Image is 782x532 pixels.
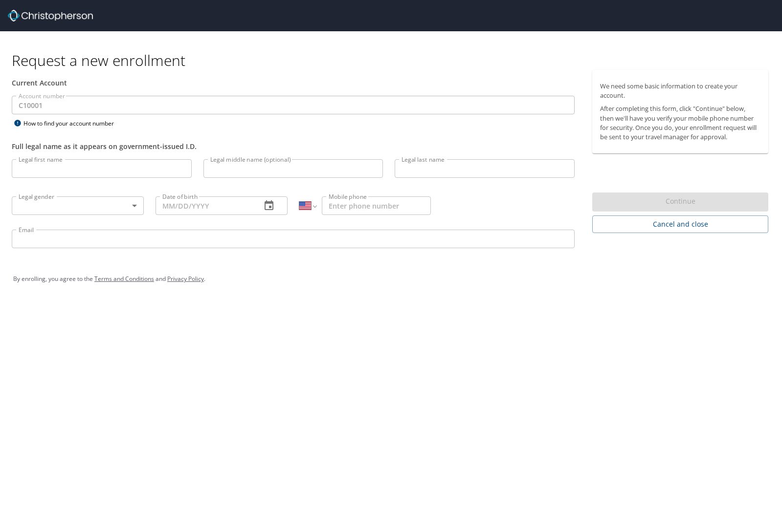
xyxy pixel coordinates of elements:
div: ​ [12,196,144,215]
div: Full legal name as it appears on government-issued I.D. [12,141,575,151]
button: Cancel and close [592,215,768,234]
a: Terms and Conditions [94,275,154,283]
div: How to find your account number [12,117,134,129]
img: cbt logo [8,10,93,21]
input: Enter phone number [322,196,431,215]
span: Cancel and close [600,218,760,231]
h1: Request a new enrollment [12,51,776,70]
div: Current Account [12,78,575,88]
a: Privacy Policy [167,275,204,283]
p: After completing this form, click "Continue" below, then we'll have you verify your mobile phone ... [600,104,760,142]
div: By enrolling, you agree to the and . [13,267,769,291]
input: MM/DD/YYYY [156,196,253,215]
p: We need some basic information to create your account. [600,82,760,100]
